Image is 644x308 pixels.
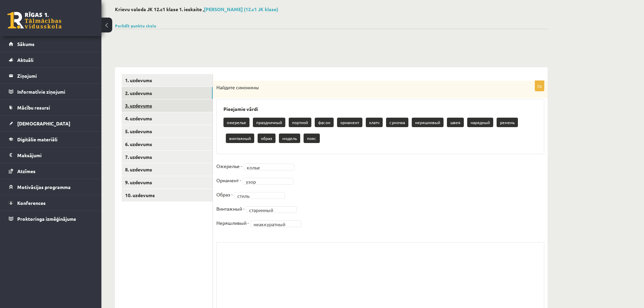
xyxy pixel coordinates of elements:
a: 2. uzdevums [122,87,213,99]
p: Ожерелье - [216,161,242,171]
a: Atzīmes [9,163,93,179]
span: узор [246,178,284,185]
a: Ziņojumi [9,68,93,84]
span: старинный [249,207,288,213]
a: 4. uzdevums [122,112,213,125]
span: неаккуратный [254,221,292,228]
a: неаккуратный [251,220,301,227]
legend: Ziņojumi [17,68,93,84]
p: клатч [366,118,383,127]
a: 5. uzdevums [122,125,213,138]
p: праздничный [253,118,285,127]
p: швея [447,118,464,127]
span: Motivācijas programma [17,184,71,190]
a: Proktoringa izmēģinājums [9,211,93,227]
p: нарядный [467,118,493,127]
a: 3. uzdevums [122,99,213,112]
p: Образ - [216,189,233,199]
a: Mācību resursi [9,100,93,115]
p: ожерелье [223,118,249,127]
legend: Maksājumi [17,147,93,163]
a: Maksājumi [9,147,93,163]
a: 8. uzdevums [122,163,213,176]
span: Digitālie materiāli [17,136,57,142]
a: Informatīvie ziņojumi [9,84,93,99]
h3: Pieejamie vārdi [223,106,537,112]
a: старинный [246,206,297,213]
span: стиль [237,192,276,199]
span: колье [247,164,285,171]
p: фасон [315,118,334,127]
p: Найдите синонимы [216,84,510,91]
a: Digitālie materiāli [9,132,93,147]
span: Mācību resursi [17,104,50,111]
p: Неряшливый - [216,218,249,228]
a: 7. uzdevums [122,151,213,163]
a: стиль [234,192,285,199]
p: винтажный [226,134,254,143]
p: Винтажный - [216,204,244,214]
a: Motivācijas programma [9,179,93,195]
a: 1. uzdevums [122,74,213,87]
p: модель [279,134,300,143]
p: портной [289,118,311,127]
a: 6. uzdevums [122,138,213,150]
a: Parādīt punktu skalu [115,23,156,28]
span: Konferences [17,200,46,206]
a: [PERSON_NAME] (12.c1 JK klase) [204,6,278,12]
a: Konferences [9,195,93,211]
span: Sākums [17,41,34,47]
a: 10. uzdevums [122,189,213,202]
p: Орнамент - [216,175,241,185]
p: 5p [535,80,544,91]
span: Proktoringa izmēģinājums [17,216,76,222]
a: 9. uzdevums [122,176,213,189]
span: Atzīmes [17,168,35,174]
a: Sākums [9,36,93,52]
p: пояс [304,134,320,143]
a: колье [244,164,294,170]
a: Aktuāli [9,52,93,68]
a: Rīgas 1. Tālmācības vidusskola [7,12,62,29]
p: орнамент [337,118,362,127]
p: неряшливый [412,118,444,127]
a: узор [243,178,293,185]
h2: Krievu valoda JK 12.c1 klase 1. ieskaite , [115,6,548,12]
legend: Informatīvie ziņojumi [17,84,93,99]
a: [DEMOGRAPHIC_DATA] [9,116,93,131]
span: [DEMOGRAPHIC_DATA] [17,120,70,126]
span: Aktuāli [17,57,33,63]
p: ремень [497,118,518,127]
p: образ [258,134,276,143]
p: сумочка [386,118,408,127]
